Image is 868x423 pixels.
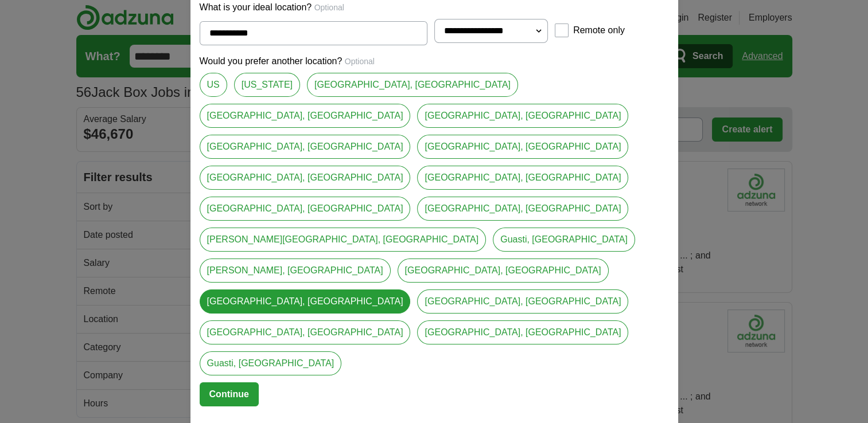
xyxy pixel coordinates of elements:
[200,104,411,128] a: [GEOGRAPHIC_DATA], [GEOGRAPHIC_DATA]
[417,135,628,159] a: [GEOGRAPHIC_DATA], [GEOGRAPHIC_DATA]
[314,3,344,12] span: Optional
[200,73,227,97] a: US
[200,351,342,375] a: Guasti, [GEOGRAPHIC_DATA]
[417,104,628,128] a: [GEOGRAPHIC_DATA], [GEOGRAPHIC_DATA]
[417,166,628,190] a: [GEOGRAPHIC_DATA], [GEOGRAPHIC_DATA]
[417,289,628,314] a: [GEOGRAPHIC_DATA], [GEOGRAPHIC_DATA]
[493,228,635,252] a: Guasti, [GEOGRAPHIC_DATA]
[200,320,411,344] a: [GEOGRAPHIC_DATA], [GEOGRAPHIC_DATA]
[234,73,300,97] a: [US_STATE]
[200,289,411,314] a: [GEOGRAPHIC_DATA], [GEOGRAPHIC_DATA]
[417,197,628,221] a: [GEOGRAPHIC_DATA], [GEOGRAPHIC_DATA]
[200,228,486,252] a: [PERSON_NAME][GEOGRAPHIC_DATA], [GEOGRAPHIC_DATA]
[417,320,628,344] a: [GEOGRAPHIC_DATA], [GEOGRAPHIC_DATA]
[398,258,609,283] a: [GEOGRAPHIC_DATA], [GEOGRAPHIC_DATA]
[200,258,391,283] a: [PERSON_NAME], [GEOGRAPHIC_DATA]
[200,197,411,221] a: [GEOGRAPHIC_DATA], [GEOGRAPHIC_DATA]
[200,166,411,190] a: [GEOGRAPHIC_DATA], [GEOGRAPHIC_DATA]
[200,135,411,159] a: [GEOGRAPHIC_DATA], [GEOGRAPHIC_DATA]
[200,382,259,406] button: Continue
[345,57,375,66] span: Optional
[200,54,669,68] p: Would you prefer another location?
[573,23,625,37] label: Remote only
[200,1,669,14] p: What is your ideal location?
[307,73,518,97] a: [GEOGRAPHIC_DATA], [GEOGRAPHIC_DATA]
